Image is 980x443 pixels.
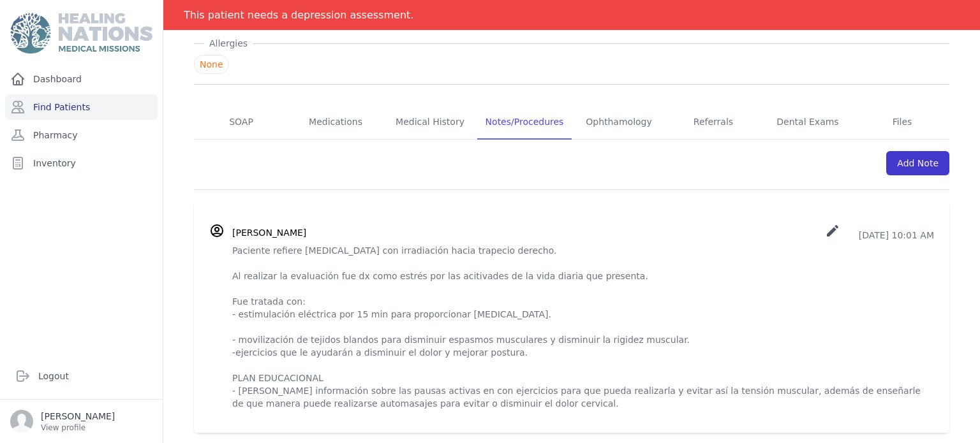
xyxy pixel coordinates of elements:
a: Inventory [5,150,158,176]
a: Files [855,105,949,140]
p: View profile [41,423,115,433]
i: create [825,223,840,238]
a: Logout [10,363,152,389]
a: [PERSON_NAME] View profile [10,410,152,433]
nav: Tabs [194,105,949,140]
img: Medical Missions EMR [10,13,152,54]
a: Medical History [383,105,477,140]
a: Notes/Procedures [477,105,572,140]
a: Referrals [666,105,761,140]
h3: [PERSON_NAME] [232,226,306,239]
span: Allergies [204,37,253,50]
a: Pharmacy [5,122,158,148]
a: Medications [288,105,383,140]
a: Dental Exams [761,105,855,140]
a: Ophthamology [572,105,666,140]
a: Add Note [886,151,949,175]
a: SOAP [194,105,288,140]
p: Paciente refiere [MEDICAL_DATA] con irradiación hacia trapecio derecho. Al realizar la evaluación... [232,244,934,410]
p: [PERSON_NAME] [41,410,115,423]
a: Dashboard [5,66,158,92]
span: None [194,55,229,74]
p: [DATE] 10:01 AM [825,223,934,242]
a: create [825,230,843,240]
a: Find Patients [5,94,158,120]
